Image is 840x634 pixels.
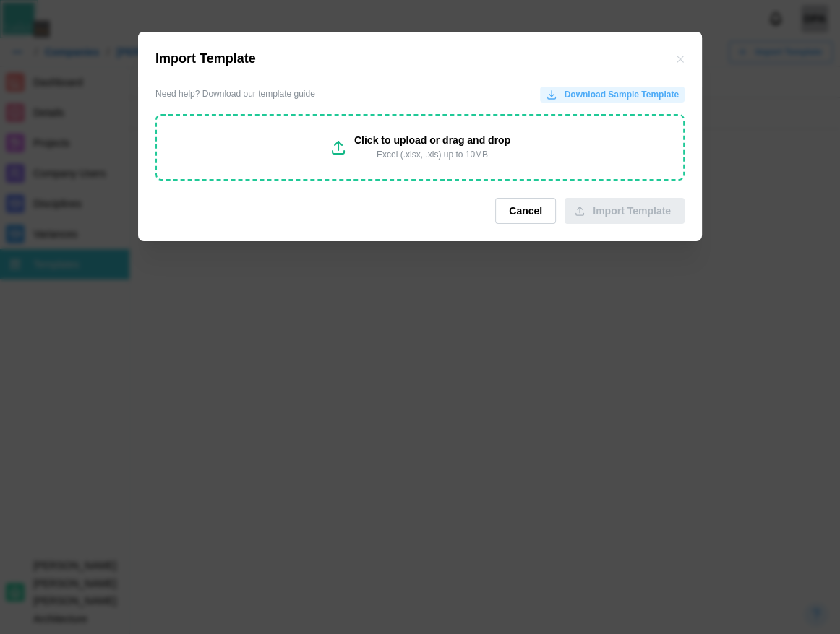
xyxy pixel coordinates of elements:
[155,49,256,69] div: Import Template
[509,199,542,223] span: Cancel
[354,148,510,162] div: Excel (.xlsx, .xls) up to 10MB
[540,87,685,103] button: Download Sample Template
[155,87,315,101] div: Need help? Download our template guide
[495,198,556,224] button: Cancel
[354,133,510,149] div: Click to upload or drag and drop
[565,87,679,102] span: Download Sample Template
